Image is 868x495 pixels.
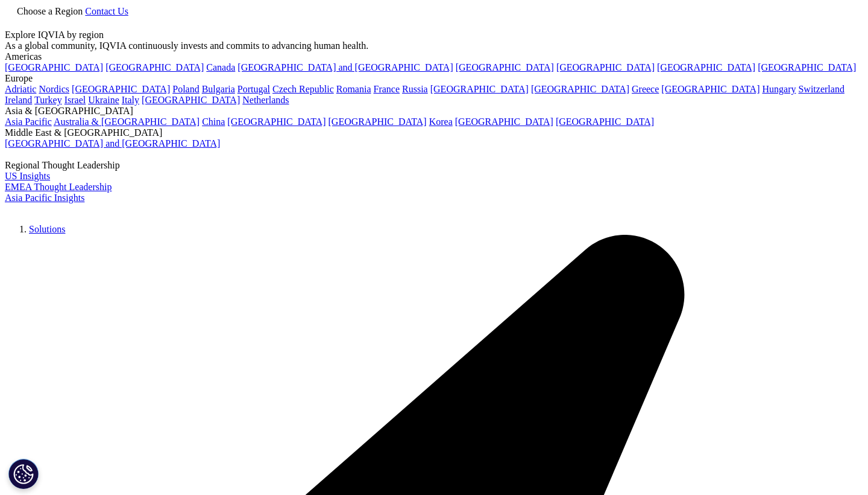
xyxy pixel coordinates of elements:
a: Canada [206,62,235,72]
a: Hungary [762,84,796,94]
a: [GEOGRAPHIC_DATA] [105,62,204,72]
a: Solutions [29,224,65,234]
a: Bulgaria [202,84,235,94]
a: China [202,117,225,127]
a: [GEOGRAPHIC_DATA] [556,117,654,127]
a: Ukraine [88,95,119,105]
button: Cookie Settings [8,459,39,489]
a: [GEOGRAPHIC_DATA] [758,62,856,72]
span: Choose a Region [17,6,83,16]
a: [GEOGRAPHIC_DATA] [661,84,759,94]
a: [GEOGRAPHIC_DATA] [531,84,629,94]
a: Israel [64,95,86,105]
a: Ireland [5,95,32,105]
div: Asia & [GEOGRAPHIC_DATA] [5,106,863,117]
a: EMEA Thought Leadership [5,182,112,192]
a: Poland [172,84,199,94]
div: Explore IQVIA by region [5,30,863,40]
a: Italy [122,95,139,105]
a: Switzerland [798,84,844,94]
a: [GEOGRAPHIC_DATA] [456,62,554,72]
a: Czech Republic [272,84,334,94]
a: [GEOGRAPHIC_DATA] [142,95,240,105]
a: [GEOGRAPHIC_DATA] [556,62,655,72]
div: Europe [5,73,863,84]
a: Nordics [39,84,69,94]
a: Adriatic [5,84,36,94]
div: Regional Thought Leadership [5,160,863,171]
a: Turkey [34,95,62,105]
a: Russia [402,84,428,94]
a: [GEOGRAPHIC_DATA] [227,117,325,127]
a: [GEOGRAPHIC_DATA] and [GEOGRAPHIC_DATA] [5,138,220,148]
div: Middle East & [GEOGRAPHIC_DATA] [5,127,863,138]
a: Asia Pacific Insights [5,193,84,203]
a: [GEOGRAPHIC_DATA] [5,62,103,72]
a: US Insights [5,171,50,181]
a: France [374,84,400,94]
a: [GEOGRAPHIC_DATA] [430,84,529,94]
a: Australia & [GEOGRAPHIC_DATA] [54,117,200,127]
a: Asia Pacific [5,117,52,127]
div: Americas [5,51,863,62]
a: Korea [429,117,453,127]
a: Greece [632,84,659,94]
a: [GEOGRAPHIC_DATA] [329,117,427,127]
a: [GEOGRAPHIC_DATA] [72,84,170,94]
a: Netherlands [242,95,289,105]
a: Contact Us [85,6,128,16]
a: [GEOGRAPHIC_DATA] and [GEOGRAPHIC_DATA] [237,62,453,72]
a: [GEOGRAPHIC_DATA] [657,62,755,72]
a: [GEOGRAPHIC_DATA] [455,117,553,127]
a: Portugal [237,84,270,94]
a: Romania [336,84,371,94]
div: As a global community, IQVIA continuously invests and commits to advancing human health. [5,40,863,51]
